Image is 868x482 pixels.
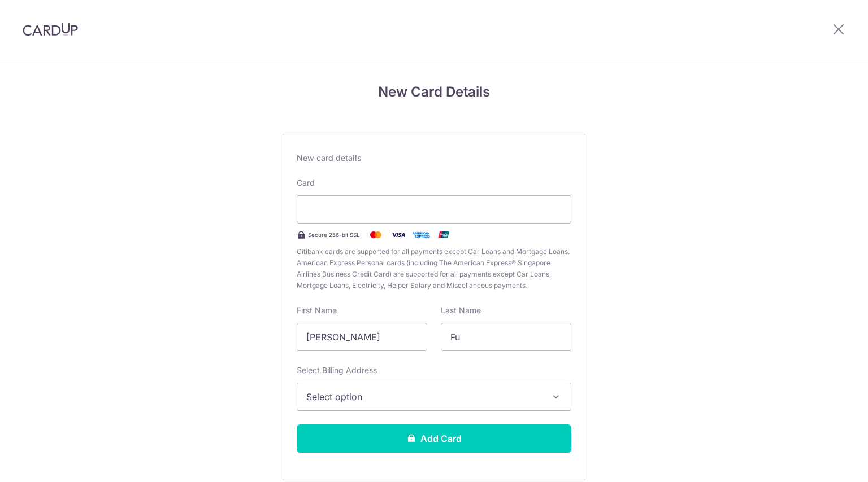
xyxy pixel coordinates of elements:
label: Last Name [441,305,481,316]
h4: New Card Details [283,82,585,102]
img: Visa [387,228,410,242]
img: CardUp [23,23,78,36]
img: Mastercard [364,228,387,242]
label: Select Billing Address [297,365,377,376]
span: Select option [306,390,541,404]
img: .alt.unionpay [432,228,455,242]
button: Select option [297,383,571,411]
input: Cardholder First Name [297,323,427,351]
img: .alt.amex [410,228,432,242]
iframe: Secure card payment input frame [306,203,562,216]
span: Citibank cards are supported for all payments except Car Loans and Mortgage Loans. American Expre... [297,246,571,291]
label: Card [297,177,315,189]
input: Cardholder Last Name [441,323,571,351]
label: First Name [297,305,337,316]
div: New card details [297,152,571,164]
span: Secure 256-bit SSL [308,230,360,239]
button: Add Card [297,424,571,453]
